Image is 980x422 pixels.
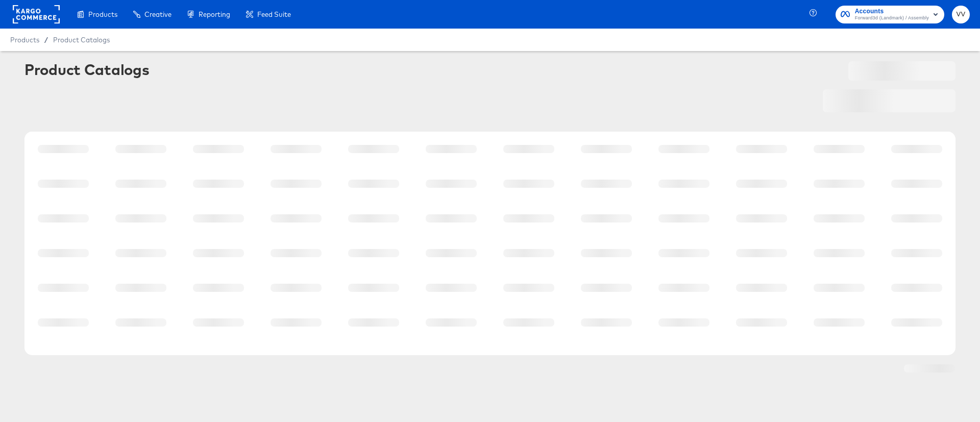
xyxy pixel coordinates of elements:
span: Creative [144,10,171,18]
span: / [39,36,53,44]
a: Product Catalogs [53,36,110,44]
div: Product Catalogs [24,61,149,78]
button: VV [952,6,970,23]
button: AccountsForward3d (Landmark) / Assembly [836,6,944,23]
span: Feed Suite [257,10,291,18]
span: Reporting [199,10,230,18]
span: Products [88,10,117,18]
span: Forward3d (Landmark) / Assembly [855,14,929,22]
span: VV [956,9,966,20]
span: Products [10,36,39,44]
span: Accounts [855,6,929,17]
